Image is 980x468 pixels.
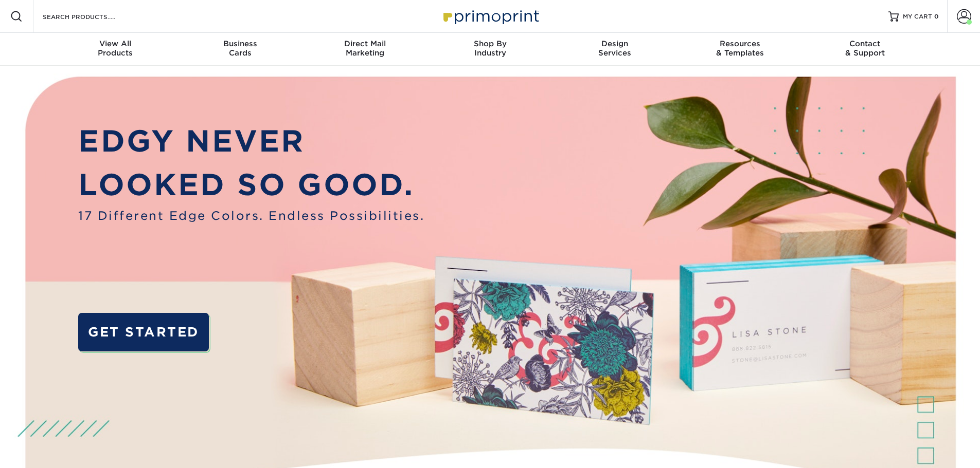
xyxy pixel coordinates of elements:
span: MY CART [903,12,932,21]
div: Cards [177,39,302,58]
a: GET STARTED [78,313,208,351]
span: Contact [803,39,928,48]
a: Resources& Templates [678,33,803,66]
a: DesignServices [553,33,678,66]
span: 0 [934,13,939,20]
a: View AllProducts [53,33,178,66]
div: & Templates [678,39,803,58]
a: Contact& Support [803,33,928,66]
p: LOOKED SO GOOD. [78,163,424,207]
img: Primoprint [439,5,542,27]
div: Services [553,39,678,58]
div: Industry [427,39,553,58]
span: Shop By [427,39,553,48]
span: 17 Different Edge Colors. Endless Possibilities. [78,207,424,224]
span: Design [553,39,678,48]
div: & Support [803,39,928,58]
p: EDGY NEVER [78,119,424,163]
span: Direct Mail [302,39,427,48]
a: Shop ByIndustry [427,33,553,66]
a: BusinessCards [177,33,302,66]
div: Marketing [302,39,427,58]
span: Resources [678,39,803,48]
input: SEARCH PRODUCTS..... [42,10,142,23]
span: View All [53,39,178,48]
div: Products [53,39,178,58]
span: Business [177,39,302,48]
a: Direct MailMarketing [302,33,427,66]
